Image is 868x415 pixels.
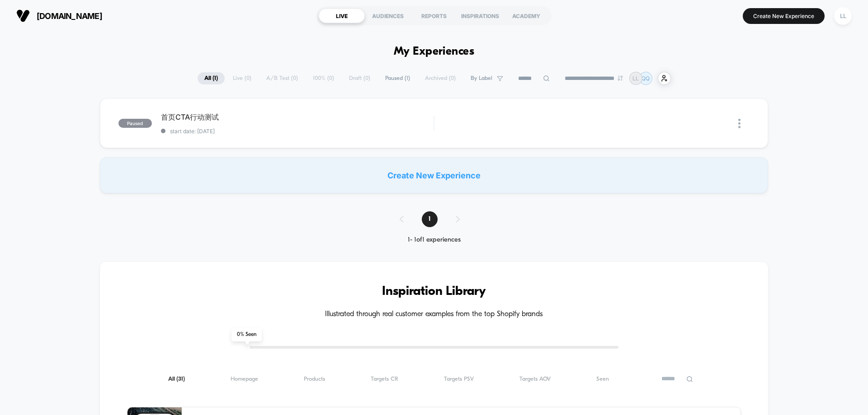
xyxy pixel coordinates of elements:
span: 1 [422,211,438,227]
span: 0 % Seen [231,328,262,341]
div: 1 - 1 of 1 experiences [391,236,478,244]
span: By Label [471,75,492,82]
div: AUDIENCES [365,9,411,23]
span: Homepage [231,376,258,382]
span: 首页CTA行动测试 [161,112,434,122]
span: paused [118,119,152,128]
p: LL [632,75,639,82]
span: Targets PSV [444,376,474,382]
div: Duration [336,232,360,242]
div: LL [834,7,852,25]
span: Paused ( 1 ) [378,72,417,84]
div: LIVE [319,9,365,23]
button: [DOMAIN_NAME] [14,9,105,23]
div: ACADEMY [503,9,549,23]
span: start date: [DATE] [161,128,434,135]
span: All [168,376,185,382]
p: QQ [642,75,650,82]
button: LL [831,7,854,25]
img: end [618,75,623,81]
button: Play, NEW DEMO 2025-VEED.mp4 [5,230,19,244]
img: close [738,119,741,128]
span: [DOMAIN_NAME] [37,11,102,21]
span: Seen [596,376,609,382]
h1: My Experiences [394,45,475,58]
button: Create New Experience [743,8,825,24]
h3: Inspiration Library [127,284,741,299]
div: INSPIRATIONS [457,9,503,23]
div: Current time [314,232,335,242]
span: Targets AOV [519,376,551,382]
span: ( 31 ) [176,376,185,382]
button: Play, NEW DEMO 2025-VEED.mp4 [211,114,232,135]
img: Visually logo [16,9,30,23]
span: Targets CR [371,376,398,382]
div: REPORTS [411,9,457,23]
div: Create New Experience [100,157,768,193]
span: Products [304,376,325,382]
span: All ( 1 ) [198,72,225,84]
input: Seek [7,218,438,226]
h4: Illustrated through real customer examples from the top Shopify brands [127,310,741,319]
input: Volume [377,233,405,242]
